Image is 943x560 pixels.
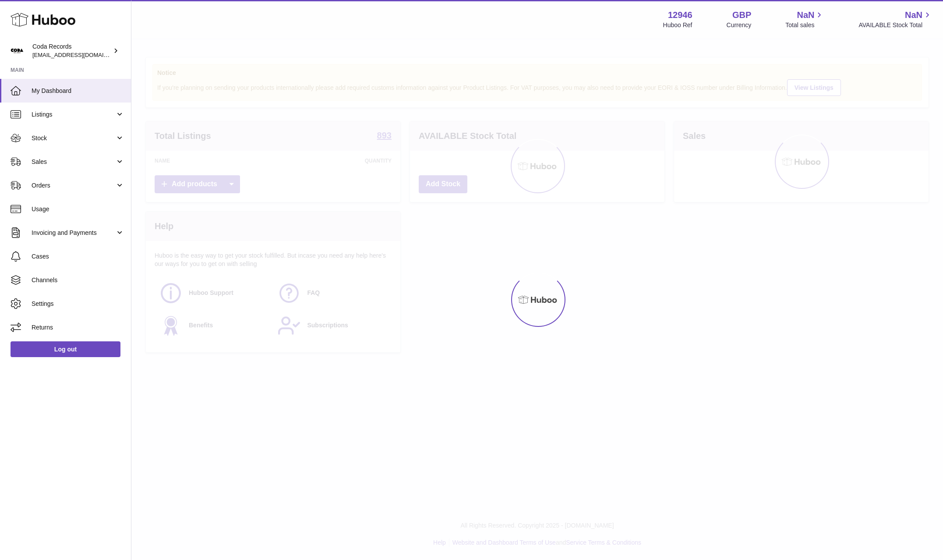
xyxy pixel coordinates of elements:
div: Coda Records [32,43,111,59]
a: NaN AVAILABLE Stock Total [858,9,932,29]
a: NaN Total sales [785,9,824,29]
strong: GBP [732,9,751,21]
img: haz@pcatmedia.com [11,44,24,57]
span: Stock [32,134,115,142]
span: Returns [32,323,124,332]
span: Listings [32,110,115,119]
span: Invoicing and Payments [32,229,115,237]
span: Sales [32,158,115,166]
span: NaN [797,9,814,21]
span: Total sales [785,21,824,29]
strong: 12946 [668,9,692,21]
span: My Dashboard [32,87,124,95]
span: Channels [32,276,124,284]
span: Settings [32,300,124,308]
span: Cases [32,252,124,261]
span: NaN [905,9,922,21]
div: Currency [727,21,752,29]
span: Orders [32,181,115,190]
a: Log out [11,341,120,357]
span: AVAILABLE Stock Total [858,21,932,29]
span: Usage [32,205,124,213]
div: Huboo Ref [663,21,692,29]
span: [EMAIL_ADDRESS][DOMAIN_NAME] [32,51,129,58]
